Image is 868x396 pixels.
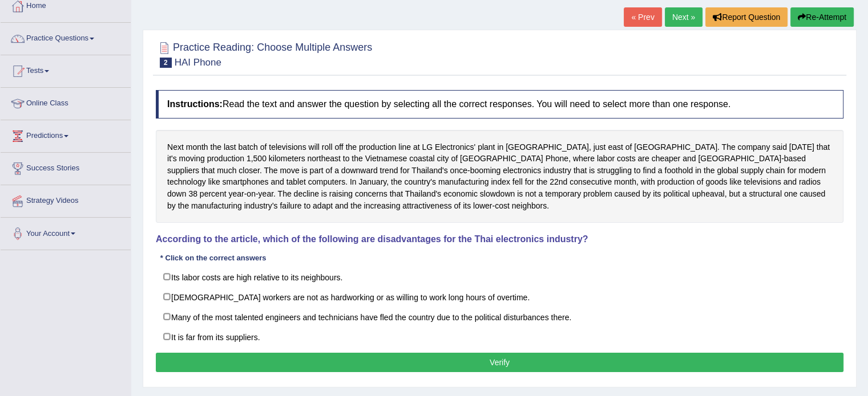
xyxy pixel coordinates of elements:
[1,185,131,214] a: Strategy Videos
[790,7,854,27] button: Re-Attempt
[156,307,843,327] label: Many of the most talented engineers and technicians have fled the country due to the political di...
[1,55,131,84] a: Tests
[156,326,843,347] label: It is far from its suppliers.
[156,267,843,287] label: Its labor costs are high relative to its neighbours.
[1,23,131,51] a: Practice Questions
[156,234,843,244] h4: According to the article, which of the following are disadvantages for the Thai electronics indus...
[665,7,703,27] a: Next »
[156,287,843,307] label: [DEMOGRAPHIC_DATA] workers are not as hardworking or as willing to work long hours of overtime.
[167,99,223,109] b: Instructions:
[1,218,131,246] a: Your Account
[1,120,131,149] a: Predictions
[705,7,788,27] button: Report Question
[624,7,661,27] a: « Prev
[160,58,172,68] span: 2
[156,130,843,223] div: Next month the last batch of televisions will roll off the production line at LG Electronics' pla...
[1,153,131,181] a: Success Stories
[175,57,221,68] small: HAI Phone
[1,88,131,116] a: Online Class
[156,353,843,372] button: Verify
[156,253,271,264] div: * Click on the correct answers
[156,90,843,119] h4: Read the text and answer the question by selecting all the correct responses. You will need to se...
[156,39,372,68] h2: Practice Reading: Choose Multiple Answers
